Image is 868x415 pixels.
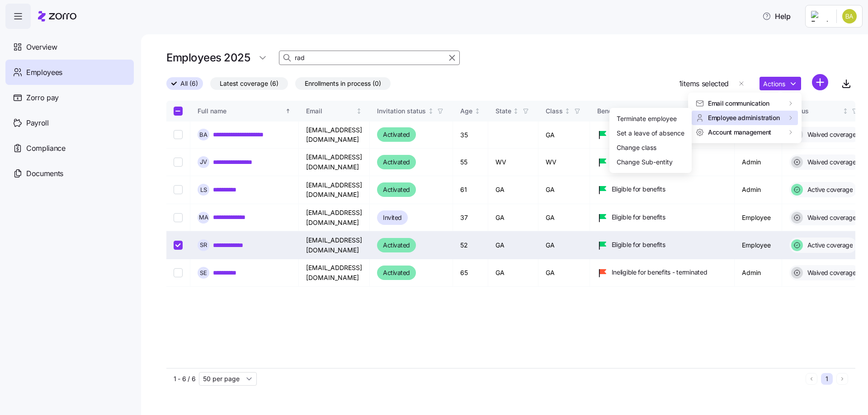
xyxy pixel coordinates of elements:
div: Set a leave of absence [617,128,684,138]
span: Active coverage [805,241,853,250]
td: [EMAIL_ADDRESS][DOMAIN_NAME] [299,231,370,259]
span: S R [200,242,207,248]
td: GA [488,231,538,259]
div: Terminate employee [617,114,677,124]
td: 52 [453,231,488,259]
td: Employee [735,231,782,259]
span: Employee administration [708,113,780,122]
td: GA [538,231,590,259]
span: Email communication [708,99,769,108]
input: Select record 5 [174,241,183,250]
div: Change Sub-entity [617,157,673,167]
span: Eligible for benefits [612,240,665,249]
span: Account management [708,128,771,137]
span: Activated [383,240,410,251]
div: Change class [617,143,656,153]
